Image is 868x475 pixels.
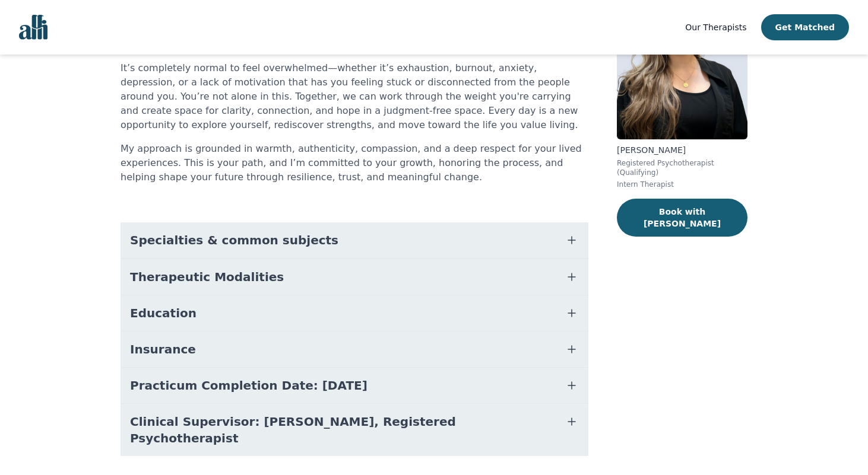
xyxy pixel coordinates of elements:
a: Our Therapists [685,20,746,34]
p: My approach is grounded in warmth, authenticity, compassion, and a deep respect for your lived ex... [121,142,588,184]
button: Clinical Supervisor: [PERSON_NAME], Registered Psychotherapist [121,404,588,456]
span: Clinical Supervisor: [PERSON_NAME], Registered Psychotherapist [130,413,550,447]
img: alli logo [19,15,47,40]
button: Specialties & common subjects [121,222,588,258]
span: Specialties & common subjects [130,232,338,248]
button: Therapeutic Modalities [121,259,588,295]
button: Education [121,295,588,331]
button: Book with [PERSON_NAME] [617,199,747,237]
span: Our Therapists [685,23,746,32]
p: Registered Psychotherapist (Qualifying) [617,158,747,177]
p: [PERSON_NAME] [617,144,747,156]
span: Education [130,305,197,321]
p: Intern Therapist [617,180,747,189]
button: Insurance [121,331,588,367]
span: Practicum Completion Date: [DATE] [130,377,368,394]
p: It’s completely normal to feel overwhelmed—whether it’s exhaustion, burnout, anxiety, depression,... [121,61,588,132]
span: Therapeutic Modalities [130,269,284,285]
span: Insurance [130,341,196,358]
button: Get Matched [761,14,849,40]
button: Practicum Completion Date: [DATE] [121,368,588,403]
